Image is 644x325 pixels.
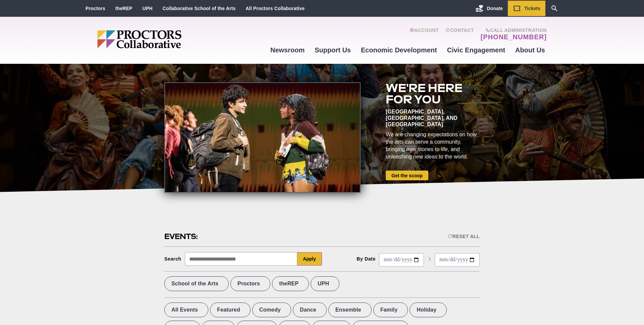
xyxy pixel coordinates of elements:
a: Proctors [86,6,105,11]
h2: Events: [164,231,199,242]
label: Featured [210,303,251,317]
a: Get the scoop [386,171,428,180]
a: Newsroom [265,41,310,59]
label: Ensemble [328,303,372,317]
button: Apply [297,252,322,266]
label: Dance [293,303,327,317]
label: Proctors [230,276,270,291]
label: Comedy [252,303,291,317]
label: Family [373,303,408,317]
a: All Proctors Collaborative [246,6,305,11]
a: Donate [471,1,508,16]
a: Support Us [310,41,356,59]
label: UPH [311,276,339,291]
a: Contact [445,28,474,41]
div: Reset All [448,234,480,239]
h2: We're here for you [386,82,480,105]
a: Collaborative School of the Arts [163,6,236,11]
span: Tickets [524,6,540,11]
div: We are changing expectations on how the arts can serve a community, bringing new stories to life,... [386,131,480,160]
a: Tickets [508,1,545,16]
span: Call Administration [479,28,547,33]
label: School of the Arts [164,276,229,291]
div: [GEOGRAPHIC_DATA], [GEOGRAPHIC_DATA], and [GEOGRAPHIC_DATA] [386,108,480,128]
a: [PHONE_NUMBER] [481,33,547,41]
a: Civic Engagement [442,41,510,59]
a: UPH [143,6,153,11]
label: Holiday [410,303,447,317]
a: About Us [510,41,550,59]
label: theREP [272,276,309,291]
a: Account [410,28,439,41]
a: Search [545,1,563,16]
span: Donate [487,6,503,11]
div: Search [164,256,181,262]
img: Proctors logo [97,30,233,48]
label: All Events [164,303,208,317]
a: Economic Development [356,41,442,59]
a: theREP [115,6,132,11]
div: By Date [357,256,376,262]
